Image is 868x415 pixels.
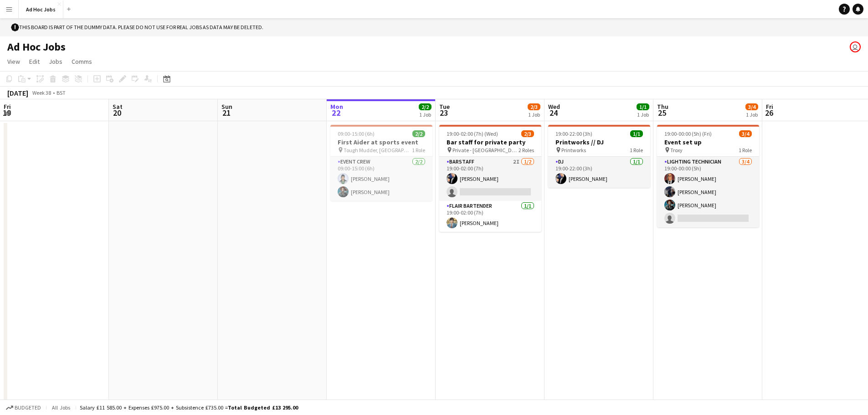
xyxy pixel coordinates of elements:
[746,111,758,118] div: 1 Job
[439,125,541,232] app-job-card: 19:00-02:00 (7h) (Wed)2/3Bar staff for private party Private - [GEOGRAPHIC_DATA]2 RolesBarstaff2I...
[50,404,72,411] span: All jobs
[72,57,92,66] span: Comms
[519,147,534,154] span: 2 Roles
[56,89,66,96] div: BST
[220,108,232,118] span: 21
[630,147,643,154] span: 1 Role
[330,102,343,111] span: Mon
[19,0,63,18] button: Ad Hoc Jobs
[548,138,650,146] h3: Printworks // DJ
[657,125,759,227] app-job-card: 19:00-00:00 (5h) (Fri)3/4Event set up Troxy1 RoleLighting technician3/419:00-00:00 (5h)[PERSON_NA...
[739,147,752,154] span: 1 Role
[548,125,650,188] app-job-card: 19:00-22:00 (3h)1/1Printworks // DJ Printworks1 RoleDJ1/119:00-22:00 (3h)[PERSON_NAME]
[670,147,683,154] span: Troxy
[561,147,586,154] span: Printworks
[439,201,541,232] app-card-role: Flair Bartender1/119:00-02:00 (7h)[PERSON_NAME]
[548,157,650,188] app-card-role: DJ1/119:00-22:00 (3h)[PERSON_NAME]
[547,108,560,118] span: 24
[338,130,375,137] span: 09:00-15:00 (6h)
[15,405,41,411] span: Budgeted
[2,108,11,118] span: 19
[49,57,62,66] span: Jobs
[419,103,431,110] span: 2/2
[330,125,432,201] app-job-card: 09:00-15:00 (6h)2/2First Aider at sports event Tough Mudder, [GEOGRAPHIC_DATA]1 RoleEvent Crew2/2...
[521,130,534,137] span: 2/3
[7,40,66,54] h1: Ad Hoc Jobs
[80,404,298,411] div: Salary £11 585.00 + Expenses £975.00 + Subsistence £735.00 =
[745,103,758,110] span: 3/4
[4,56,24,67] a: View
[228,404,298,411] span: Total Budgeted £13 295.00
[7,57,20,66] span: View
[4,102,11,111] span: Fri
[528,111,540,118] div: 1 Job
[664,130,712,137] span: 19:00-00:00 (5h) (Fri)
[657,138,759,146] h3: Event set up
[11,23,19,31] span: !
[344,147,412,154] span: Tough Mudder, [GEOGRAPHIC_DATA]
[766,102,773,111] span: Fri
[330,157,432,201] app-card-role: Event Crew2/209:00-15:00 (6h)[PERSON_NAME][PERSON_NAME]
[45,56,66,67] a: Jobs
[330,138,432,146] h3: First Aider at sports event
[438,108,450,118] span: 23
[657,102,668,111] span: Thu
[528,103,540,110] span: 2/3
[656,108,668,118] span: 25
[637,103,649,110] span: 1/1
[329,108,343,118] span: 22
[68,56,96,67] a: Comms
[765,108,773,118] span: 26
[7,88,28,97] div: [DATE]
[5,403,42,413] button: Budgeted
[548,102,560,111] span: Wed
[447,130,498,137] span: 19:00-02:00 (7h) (Wed)
[739,130,752,137] span: 3/4
[26,56,43,67] a: Edit
[555,130,592,137] span: 19:00-22:00 (3h)
[419,111,431,118] div: 1 Job
[630,130,643,137] span: 1/1
[850,41,861,52] app-user-avatar: Tim Allan
[111,108,123,118] span: 20
[412,130,425,137] span: 2/2
[221,102,232,111] span: Sun
[412,147,425,154] span: 1 Role
[113,102,123,111] span: Sat
[657,157,759,227] app-card-role: Lighting technician3/419:00-00:00 (5h)[PERSON_NAME][PERSON_NAME][PERSON_NAME]
[439,157,541,201] app-card-role: Barstaff2I1/219:00-02:00 (7h)[PERSON_NAME]
[439,102,450,111] span: Tue
[29,57,40,66] span: Edit
[452,147,519,154] span: Private - [GEOGRAPHIC_DATA]
[30,89,53,96] span: Week 38
[439,138,541,146] h3: Bar staff for private party
[637,111,649,118] div: 1 Job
